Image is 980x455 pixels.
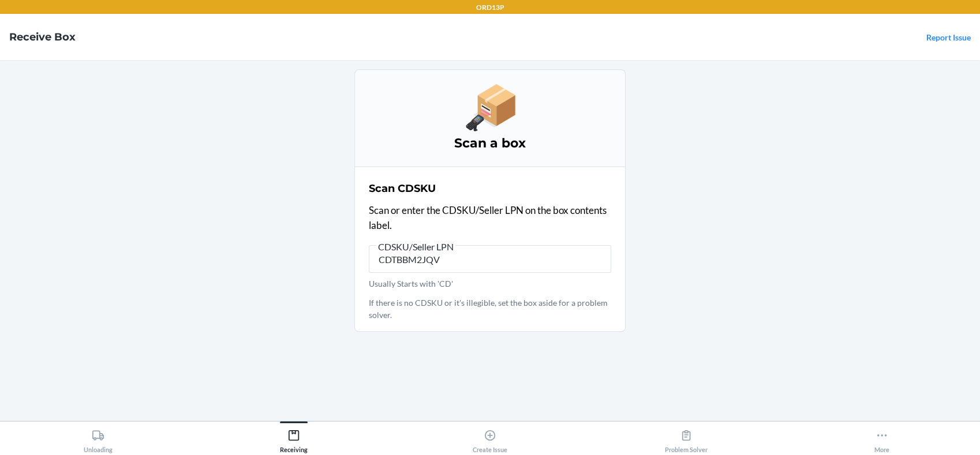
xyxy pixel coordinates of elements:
button: Problem Solver [588,421,784,453]
h3: Scan a box [369,134,611,153]
div: Receiving [280,424,308,453]
button: Receiving [196,421,392,453]
p: Usually Starts with 'CD' [369,278,611,290]
a: Report Issue [926,32,971,42]
p: ORD13P [476,2,504,13]
span: CDSKU/Seller LPN [376,241,455,253]
div: Problem Solver [665,424,708,453]
div: More [874,424,889,453]
div: Unloading [84,424,113,453]
button: More [784,421,980,453]
h2: Scan CDSKU [369,181,436,196]
button: Create Issue [392,421,588,453]
input: CDSKU/Seller LPNUsually Starts with 'CD' [369,245,611,273]
p: If there is no CDSKU or it's illegible, set the box aside for a problem solver. [369,297,611,321]
p: Scan or enter the CDSKU/Seller LPN on the box contents label. [369,203,611,232]
div: Create Issue [473,424,507,453]
h4: Receive Box [9,29,76,45]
